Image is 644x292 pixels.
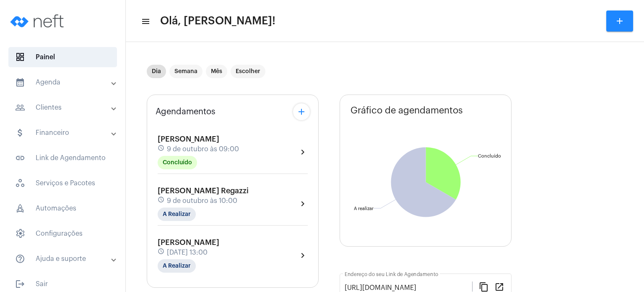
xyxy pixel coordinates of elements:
mat-expansion-panel-header: sidenav iconAjuda e suporte [5,249,125,269]
mat-icon: sidenav icon [141,16,149,26]
mat-chip: Concluído [158,156,197,169]
mat-icon: sidenav icon [15,279,25,289]
span: 9 de outubro às 10:00 [167,197,237,205]
mat-icon: sidenav icon [15,77,25,87]
mat-icon: chevron_right [298,250,308,260]
span: [PERSON_NAME] Regazzi [158,187,249,195]
mat-panel-title: Ajuda e suporte [15,254,112,264]
mat-panel-title: Agenda [15,77,112,87]
mat-panel-title: Clientes [15,103,112,113]
mat-expansion-panel-header: sidenav iconAgenda [5,72,125,92]
mat-expansion-panel-header: sidenav iconClientes [5,97,125,118]
input: Link [345,284,472,292]
mat-icon: open_in_new [494,281,504,292]
span: sidenav icon [15,178,25,188]
mat-icon: schedule [158,248,165,257]
mat-chip: A Realizar [158,208,196,221]
span: Automações [8,198,117,218]
span: Painel [8,47,117,67]
mat-icon: schedule [158,145,165,154]
mat-icon: sidenav icon [15,254,25,264]
mat-icon: chevron_right [298,199,308,209]
span: [PERSON_NAME] [158,135,219,143]
span: [DATE] 13:00 [167,249,208,256]
mat-icon: content_copy [479,281,489,292]
span: Link de Agendamento [8,148,117,168]
span: Olá, [PERSON_NAME]! [160,14,275,28]
mat-chip: Dia [147,65,166,78]
span: Gráfico de agendamentos [351,105,463,116]
mat-icon: sidenav icon [15,103,25,113]
mat-icon: sidenav icon [15,153,25,163]
mat-icon: chevron_right [298,147,308,157]
span: sidenav icon [15,203,25,213]
span: Serviços e Pacotes [8,173,117,193]
span: sidenav icon [15,229,25,239]
mat-icon: sidenav icon [15,128,25,138]
mat-chip: Semana [169,65,203,78]
span: [PERSON_NAME] [158,239,219,246]
text: Concluído [478,154,501,158]
mat-chip: Escolher [231,65,265,78]
mat-icon: add [296,107,306,117]
span: Agendamentos [156,107,216,116]
text: A realizar [354,206,374,211]
img: logo-neft-novo-2.png [7,4,70,38]
mat-icon: add [615,16,625,26]
mat-chip: A Realizar [158,259,196,273]
mat-panel-title: Financeiro [15,128,112,138]
span: Configurações [8,224,117,244]
span: sidenav icon [15,52,25,62]
mat-icon: schedule [158,196,165,205]
mat-expansion-panel-header: sidenav iconFinanceiro [5,123,125,143]
span: 9 de outubro às 09:00 [167,145,239,153]
mat-chip: Mês [206,65,227,78]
